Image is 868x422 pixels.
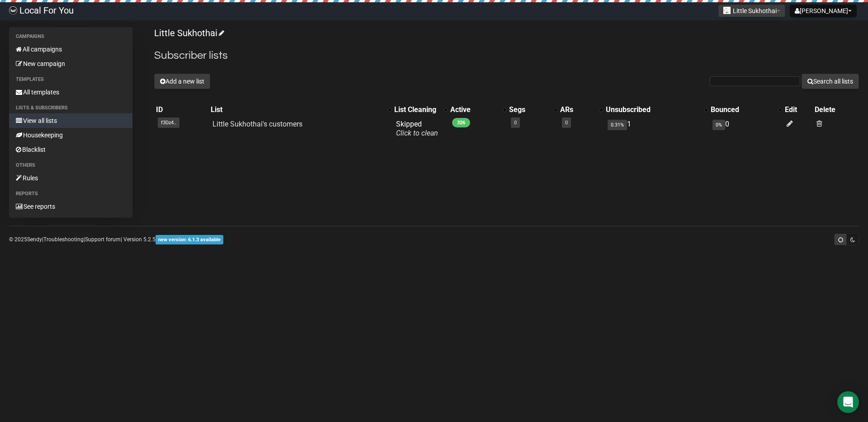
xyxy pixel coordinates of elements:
[158,117,179,128] span: f3Dz4..
[815,105,857,114] div: Delete
[509,105,549,114] div: Segs
[9,31,132,42] li: Campaigns
[606,105,700,114] div: Unsubscribed
[9,234,223,244] p: © 2025 | | | Version 5.2.5
[507,103,558,116] th: Segs: No sort applied, activate to apply an ascending sort
[802,74,859,89] button: Search all lists
[452,118,470,127] span: 326
[723,7,731,14] img: 919.jpg
[156,236,223,243] a: new version: 6.1.3 available
[212,120,302,128] a: Little Sukhothai's customers
[154,28,223,38] a: Little Sukhothai
[9,128,132,142] a: Housekeeping
[604,103,709,116] th: Unsubscribed: No sort applied, activate to apply an ascending sort
[783,103,813,116] th: Edit: No sort applied, sorting is disabled
[608,120,627,130] span: 0.31%
[9,199,132,214] a: See reports
[154,74,210,89] button: Add a new list
[9,188,132,199] li: Reports
[837,391,859,413] div: Open Intercom Messenger
[394,105,439,114] div: List Cleaning
[709,116,783,141] td: 0
[560,105,594,114] div: ARs
[396,129,438,137] a: Click to clean
[9,103,132,113] li: Lists & subscribers
[558,103,604,116] th: ARs: No sort applied, activate to apply an ascending sort
[9,56,132,71] a: New campaign
[156,235,223,244] span: new version: 6.1.3 available
[9,171,132,185] a: Rules
[9,113,132,128] a: View all lists
[718,5,785,17] button: Little Sukhothai
[154,103,209,116] th: ID: No sort applied, sorting is disabled
[9,6,17,14] img: d61d2441668da63f2d83084b75c85b29
[209,103,392,116] th: List: No sort applied, activate to apply an ascending sort
[709,103,783,116] th: Bounced: No sort applied, activate to apply an ascending sort
[27,236,42,243] a: Sendy
[211,105,383,114] div: List
[9,85,132,99] a: All templates
[604,116,709,141] td: 1
[85,236,121,243] a: Support forum
[43,236,84,243] a: Troubleshooting
[156,105,207,114] div: ID
[450,105,498,114] div: Active
[9,42,132,56] a: All campaigns
[9,74,132,85] li: Templates
[711,105,774,114] div: Bounced
[813,103,859,116] th: Delete: No sort applied, sorting is disabled
[154,47,859,64] h2: Subscriber lists
[785,105,811,114] div: Edit
[790,5,857,17] button: [PERSON_NAME]
[448,103,507,116] th: Active: No sort applied, activate to apply an ascending sort
[392,103,448,116] th: List Cleaning: No sort applied, activate to apply an ascending sort
[514,120,517,126] a: 0
[396,120,438,137] span: Skipped
[9,142,132,157] a: Blacklist
[565,120,568,126] a: 0
[9,160,132,171] li: Others
[712,120,725,130] span: 0%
